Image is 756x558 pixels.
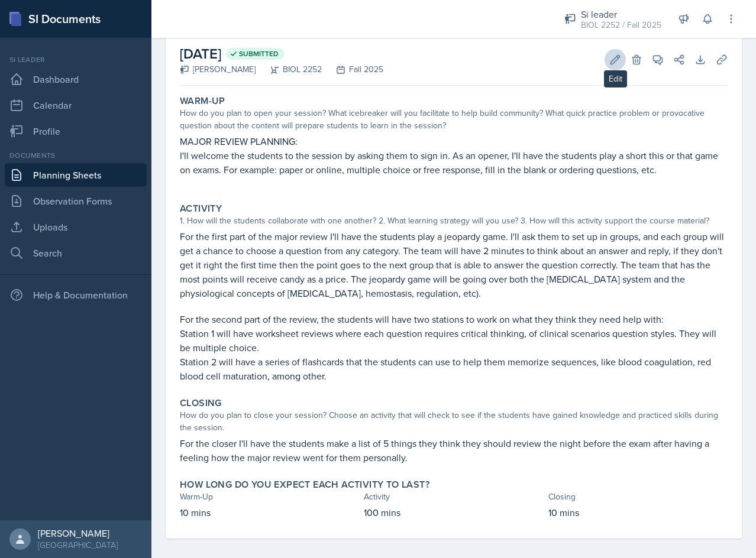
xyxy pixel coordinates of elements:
div: 1. How will the students collaborate with one another? 2. What learning strategy will you use? 3.... [180,215,728,227]
p: MAJOR REVIEW PLANNING: [180,134,728,148]
div: [GEOGRAPHIC_DATA] [38,539,118,551]
p: 100 mins [364,505,543,520]
div: Si leader [5,54,147,65]
p: 10 mins [180,505,359,520]
p: 10 mins [548,505,728,520]
div: Documents [5,150,147,161]
span: Submitted [239,49,279,59]
div: Closing [548,491,728,503]
label: How long do you expect each activity to last? [180,479,429,491]
div: BIOL 2252 [256,63,322,76]
div: Si leader [581,7,661,21]
div: How do you plan to open your session? What icebreaker will you facilitate to help build community... [180,107,728,132]
div: BIOL 2252 / Fall 2025 [581,19,661,31]
a: Observation Forms [5,189,147,213]
div: Help & Documentation [5,283,147,307]
a: Planning Sheets [5,163,147,187]
p: For the second part of the review, the students will have two stations to work on what they think... [180,312,728,326]
div: [PERSON_NAME] [180,63,256,76]
div: [PERSON_NAME] [38,527,118,539]
p: I'll welcome the students to the session by asking them to sign in. As an opener, I'll have the s... [180,148,728,177]
p: For the closer I'll have the students make a list of 5 things they think they should review the n... [180,436,728,465]
h2: [DATE] [180,43,383,64]
div: Warm-Up [180,491,359,503]
div: How do you plan to close your session? Choose an activity that will check to see if the students ... [180,409,728,434]
div: Activity [364,491,543,503]
a: Calendar [5,93,147,117]
p: Station 1 will have worksheet reviews where each question requires critical thinking, of clinical... [180,326,728,355]
label: Activity [180,203,222,215]
div: Fall 2025 [322,63,383,76]
a: Dashboard [5,67,147,91]
label: Closing [180,397,222,409]
a: Uploads [5,215,147,239]
p: For the first part of the major review I'll have the students play a jeopardy game. I'll ask them... [180,229,728,300]
button: Edit [605,49,626,70]
a: Search [5,241,147,265]
p: Station 2 will have a series of flashcards that the students can use to help them memorize sequen... [180,355,728,383]
label: Warm-Up [180,95,225,107]
a: Profile [5,119,147,143]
